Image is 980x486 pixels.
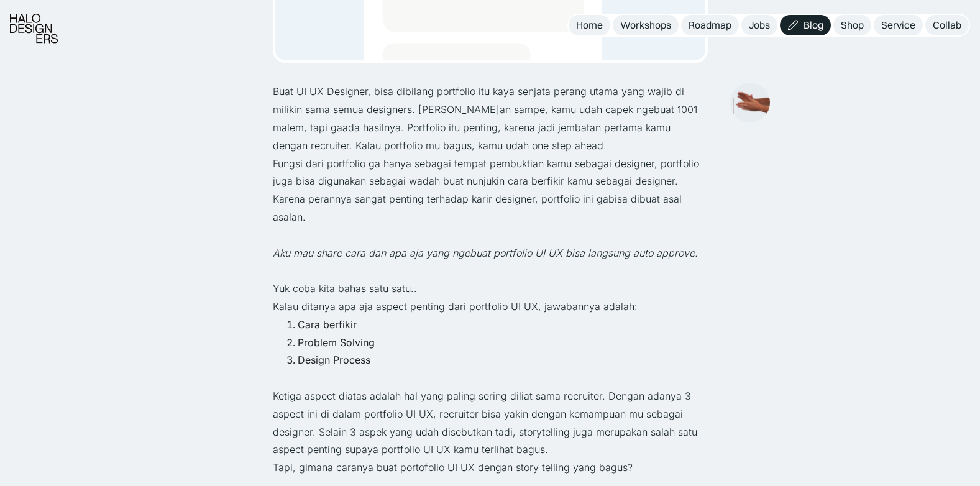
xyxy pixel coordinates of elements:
[613,15,679,35] a: Workshops
[298,334,708,352] li: Problem Solving
[298,316,708,334] li: Cara berfikir
[933,19,961,32] div: Collab
[273,155,708,226] p: Fungsi dari portfolio ga hanya sebagai tempat pembuktian kamu sebagai designer, portfolio juga bi...
[569,15,610,35] a: Home
[804,19,823,32] div: Blog
[273,298,708,316] p: Kalau ditanya apa aja aspect penting dari portfolio UI UX, jawabannya adalah:
[273,83,708,154] p: Buat UI UX Designer, bisa dibilang portfolio itu kaya senjata perang utama yang wajib di milikin ...
[273,226,708,244] p: ‍
[681,15,739,35] a: Roadmap
[298,351,708,369] li: Design Process
[749,19,770,32] div: Jobs
[576,19,603,32] div: Home
[881,19,915,32] div: Service
[273,387,708,459] p: Ketiga aspect diatas adalah hal yang paling sering diliat sama recruiter. Dengan adanya 3 aspect ...
[620,19,671,32] div: Workshops
[689,19,731,32] div: Roadmap
[841,19,864,32] div: Shop
[273,280,708,298] p: Yuk coba kita bahas satu satu..
[833,15,871,35] a: Shop
[925,15,969,35] a: Collab
[273,262,708,280] p: ‍
[780,15,831,35] a: Blog
[273,369,708,387] p: ‍
[741,15,777,35] a: Jobs
[874,15,923,35] a: Service
[273,247,698,259] em: Aku mau share cara dan apa aja yang ngebuat portfolio UI UX bisa langsung auto approve.
[273,459,708,477] p: Tapi, gimana caranya buat portofolio UI UX dengan story telling yang bagus?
